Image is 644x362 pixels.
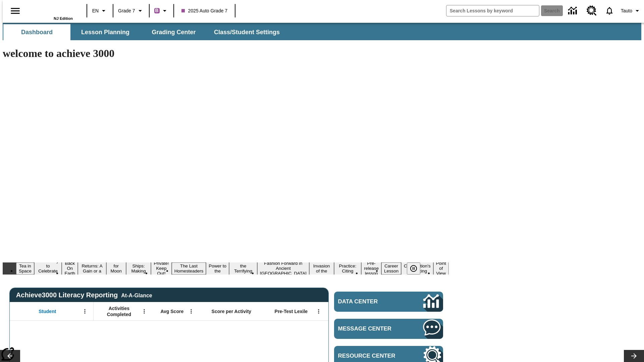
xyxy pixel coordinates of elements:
[618,5,644,17] button: Profile/Settings
[564,2,583,20] a: Data Center
[121,291,152,299] div: At-A-Glance
[3,47,449,60] h1: welcome to achieve 3000
[5,1,25,21] button: Open side menu
[3,24,70,40] button: Dashboard
[334,319,443,339] a: Message Center
[209,24,285,40] button: Class/Student Settings
[338,353,403,359] span: Resource Center
[361,260,381,277] button: Slide 14 Pre-release lesson
[78,257,106,280] button: Slide 4 Free Returns: A Gain or a Drain?
[407,262,420,275] button: Pause
[62,260,78,277] button: Slide 3 Back On Earth
[381,262,401,275] button: Slide 15 Career Lesson
[206,257,229,280] button: Slide 9 Solar Power to the People
[89,5,111,17] button: Language: EN, Select a language
[97,305,141,317] span: Activities Completed
[172,262,206,275] button: Slide 8 The Last Homesteaders
[29,3,73,16] a: Home
[229,257,257,280] button: Slide 10 Attack of the Terrifying Tomatoes
[214,28,280,36] span: Class/Student Settings
[624,350,644,362] button: Lesson carousel, Next
[39,308,56,314] span: Student
[601,2,618,19] a: Notifications
[338,298,401,305] span: Data Center
[212,308,252,314] span: Score per Activity
[334,292,443,312] a: Data Center
[3,23,641,40] div: SubNavbar
[314,306,324,316] button: Open Menu
[152,5,171,17] button: Boost Class color is purple. Change class color
[3,24,286,40] div: SubNavbar
[160,308,183,314] span: Avg Score
[16,291,152,299] span: Achieve3000 Literacy Reporting
[152,28,196,36] span: Grading Center
[621,7,632,14] span: Tauto
[72,24,139,40] button: Lesson Planning
[433,260,449,277] button: Slide 17 Point of View
[140,24,207,40] button: Grading Center
[139,306,149,316] button: Open Menu
[186,306,196,316] button: Open Menu
[118,7,135,14] span: Grade 7
[309,257,334,280] button: Slide 12 The Invasion of the Free CD
[80,306,90,316] button: Open Menu
[275,308,308,314] span: Pre-Test Lexile
[81,28,129,36] span: Lesson Planning
[334,257,362,280] button: Slide 13 Mixed Practice: Citing Evidence
[181,7,228,14] span: 2025 Auto Grade 7
[92,7,99,14] span: EN
[21,28,53,36] span: Dashboard
[407,262,427,275] div: Pause
[446,5,539,16] input: search field
[54,16,73,20] span: NJ Edition
[338,325,403,332] span: Message Center
[151,260,171,277] button: Slide 7 Private! Keep Out!
[34,257,62,280] button: Slide 2 Get Ready to Celebrate Juneteenth!
[257,260,309,277] button: Slide 11 Fashion Forward in Ancient Rome
[106,257,126,280] button: Slide 5 Time for Moon Rules?
[115,5,147,17] button: Grade: Grade 7, Select a grade
[29,2,73,20] div: Home
[401,257,433,280] button: Slide 16 The Constitution's Balancing Act
[16,262,34,275] button: Slide 1 Tea in Space
[583,2,601,20] a: Resource Center, Will open in new tab
[155,6,159,15] span: B
[126,257,151,280] button: Slide 6 Cruise Ships: Making Waves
